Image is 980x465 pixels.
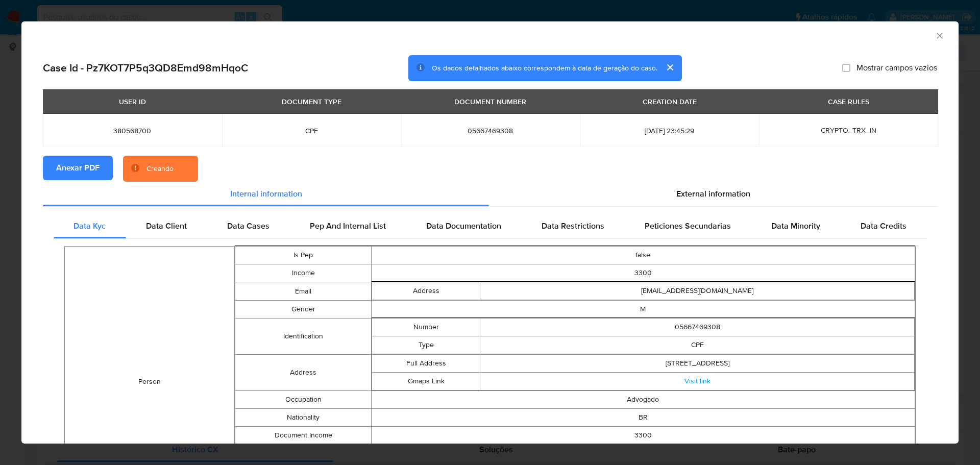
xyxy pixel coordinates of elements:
td: 3300 [371,264,915,282]
div: USER ID [113,93,152,110]
span: [DATE] 23:45:29 [592,126,747,135]
span: Data Client [146,220,187,232]
span: Mostrar campos vazios [856,63,937,73]
div: Detailed internal info [54,214,926,238]
td: Document Income [235,427,371,445]
td: BR [371,409,915,427]
span: Pep And Internal List [310,220,386,232]
div: Detailed info [43,182,937,206]
span: 05667469308 [413,126,568,135]
span: Data Documentation [426,220,501,232]
td: Identification [235,319,371,355]
span: Data Cases [227,220,269,232]
span: Data Credits [861,220,906,232]
button: cerrar [657,55,682,80]
div: Creando [146,164,174,174]
td: [STREET_ADDRESS] [480,355,915,373]
span: CRYPTO_TRX_IN [821,125,876,135]
button: Anexar PDF [43,156,113,180]
div: DOCUMENT TYPE [276,93,348,110]
span: Internal information [230,188,302,200]
td: Address [235,355,371,391]
span: CPF [234,126,389,135]
td: 05667469308 [480,319,915,336]
td: Gmaps Link [372,373,480,390]
a: Visit link [684,376,710,386]
td: Is Pep [235,247,371,264]
td: 3300 [371,427,915,445]
td: CPF [480,336,915,354]
td: Occupation [235,391,371,409]
span: 380568700 [55,126,210,135]
td: Number [372,319,480,336]
td: Gender [235,301,371,319]
td: [EMAIL_ADDRESS][DOMAIN_NAME] [480,282,915,300]
td: Advogado [371,391,915,409]
div: CREATION DATE [636,93,703,110]
span: Anexar PDF [56,157,100,179]
span: Os dados detalhados abaixo correspondem à data de geração do caso. [432,63,657,73]
button: Fechar a janela [935,31,944,40]
td: Type [372,336,480,354]
div: DOCUMENT NUMBER [448,93,532,110]
span: Data Restrictions [542,220,604,232]
td: Income [235,264,371,282]
td: Email [235,282,371,301]
td: false [371,247,915,264]
div: closure-recommendation-modal [21,21,959,444]
input: Mostrar campos vazios [842,64,850,72]
span: Data Kyc [73,220,106,232]
span: Peticiones Secundarias [645,220,731,232]
span: Data Minority [771,220,820,232]
span: External information [676,188,750,200]
h2: Case Id - Pz7KOT7P5q3QD8Emd98mHqoC [43,61,248,75]
td: M [371,301,915,319]
div: CASE RULES [822,93,875,110]
td: Full Address [372,355,480,373]
td: Nationality [235,409,371,427]
td: Address [372,282,480,300]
